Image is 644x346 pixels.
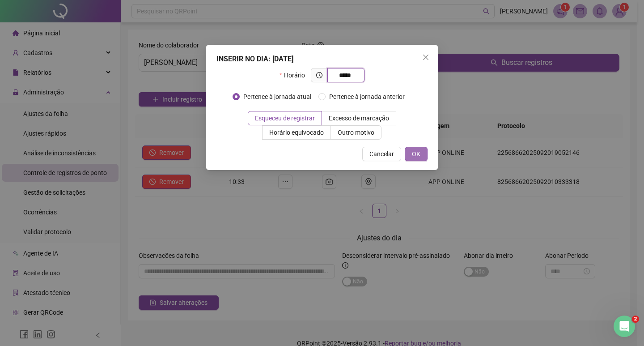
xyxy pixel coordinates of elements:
span: Horário equivocado [269,129,324,136]
div: INSERIR NO DIA : [DATE] [216,54,428,64]
span: OK [412,149,420,159]
span: Excesso de marcação [329,115,389,122]
span: 2 [632,316,639,323]
span: Esqueceu de registrar [255,115,315,122]
iframe: Intercom live chat [614,316,635,337]
span: Pertence à jornada atual [240,92,315,102]
span: Cancelar [369,149,394,159]
label: Horário [280,68,310,82]
button: Close [419,50,433,64]
span: Pertence à jornada anterior [326,92,408,102]
span: clock-circle [316,72,322,78]
span: close [422,54,429,61]
button: Cancelar [362,147,401,161]
span: Outro motivo [338,129,374,136]
button: OK [405,147,428,161]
